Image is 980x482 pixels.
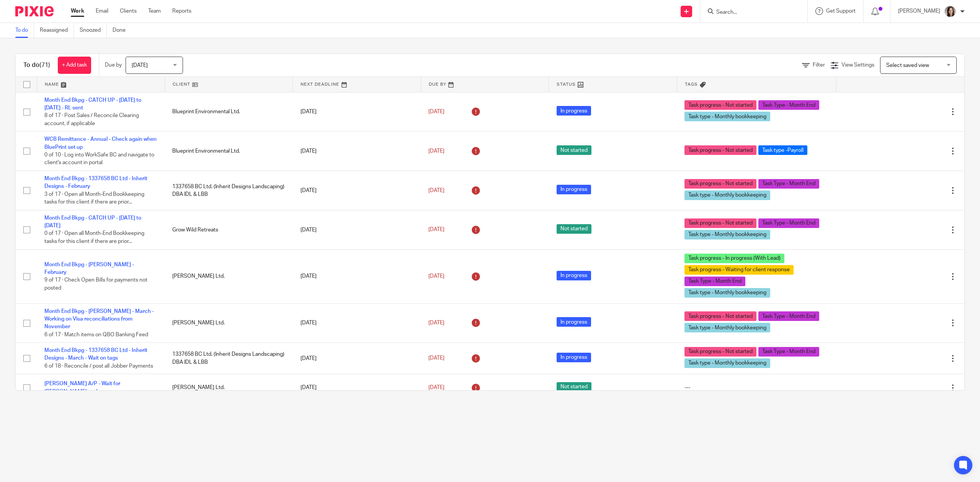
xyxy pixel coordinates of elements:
[44,278,147,291] span: 9 of 17 · Check Open Bills for payments not posted
[148,7,161,15] a: Team
[684,179,756,189] span: Task progress - Not started
[44,215,141,228] a: Month End Bkpg - CATCH UP - [DATE] to [DATE]
[557,145,591,155] span: Not started
[293,249,421,303] td: [DATE]
[293,374,421,401] td: [DATE]
[428,356,444,361] span: [DATE]
[165,210,292,249] td: Grow Wild Retreats
[23,61,50,69] h1: To do
[44,348,147,361] a: Month End Bkpg - 1337658 BC Ltd - Inherit Designs - March - Wait on tags
[684,311,756,321] span: Task progress - Not started
[557,382,591,392] span: Not started
[132,63,148,68] span: [DATE]
[898,7,940,15] p: [PERSON_NAME]
[15,6,54,16] img: Pixie
[44,137,157,150] a: WCB Remittance - Annual - Check again when BluePrint set up
[44,113,139,126] span: 8 of 17 · Post Sales / Reconcile Clearing account, if applicable
[841,62,874,68] span: View Settings
[886,63,929,68] span: Select saved view
[165,249,292,303] td: [PERSON_NAME] Ltd.
[428,274,444,279] span: [DATE]
[684,254,784,263] span: Task progress - In progress (With Lead)
[685,82,698,86] span: Tags
[684,347,756,357] span: Task progress - Not started
[44,98,141,111] a: Month End Bkpg - CATCH UP - [DATE] to [DATE] - RL sent
[684,100,756,110] span: Task progress - Not started
[428,188,444,193] span: [DATE]
[684,191,770,200] span: Task type - Monthly bookkeeping
[165,303,292,343] td: [PERSON_NAME] Ltd.
[105,61,122,69] p: Due by
[165,171,292,210] td: 1337658 BC Ltd. (Inherit Designs Landscaping) DBA IDL & LBB
[44,262,134,275] a: Month End Bkpg - [PERSON_NAME] - February
[80,23,107,38] a: Snoozed
[44,231,144,244] span: 0 of 17 · Open all Month-End Bookkeeping tasks for this client if there are prior...
[428,385,444,390] span: [DATE]
[165,374,292,401] td: [PERSON_NAME] Ltd.
[684,358,770,368] span: Task type - Monthly bookkeeping
[96,7,108,15] a: Email
[293,210,421,249] td: [DATE]
[172,7,191,15] a: Reports
[293,92,421,132] td: [DATE]
[684,288,770,298] span: Task type - Monthly bookkeeping
[684,112,770,121] span: Task type - Monthly bookkeeping
[758,347,819,357] span: Task Type - Month End
[44,332,148,337] span: 6 of 17 · Match items on QBO Banking Feed
[758,145,807,155] span: Task type -Payroll
[71,7,84,15] a: Work
[428,320,444,326] span: [DATE]
[293,343,421,374] td: [DATE]
[120,7,137,15] a: Clients
[165,343,292,374] td: 1337658 BC Ltd. (Inherit Designs Landscaping) DBA IDL & LBB
[944,5,956,18] img: Danielle%20photo.jpg
[826,8,856,14] span: Get Support
[684,230,770,239] span: Task type - Monthly bookkeeping
[293,132,421,171] td: [DATE]
[557,271,591,280] span: In progress
[40,23,74,38] a: Reassigned
[684,384,828,391] div: ---
[684,323,770,332] span: Task type - Monthly bookkeeping
[557,317,591,327] span: In progress
[684,277,745,286] span: Task Type - Month End
[15,23,34,38] a: To do
[165,92,292,132] td: Blueprint Environmental Ltd.
[293,171,421,210] td: [DATE]
[758,311,819,321] span: Task Type - Month End
[58,57,91,74] a: + Add task
[44,176,147,189] a: Month End Bkpg - 1337658 BC Ltd - Inherit Designs - February
[428,109,444,114] span: [DATE]
[44,152,154,166] span: 0 of 10 · Log into WorkSafe BC and navigate to client's account in portal
[758,100,819,110] span: Task Type - Month End
[165,132,292,171] td: Blueprint Environmental Ltd.
[44,363,153,369] span: 6 of 18 · Reconcile / post all Jobber Payments
[44,381,120,394] a: [PERSON_NAME] A/P - Wait for [PERSON_NAME] reply
[44,192,144,205] span: 3 of 17 · Open all Month-End Bookkeeping tasks for this client if there are prior...
[44,309,154,330] a: Month End Bkpg - [PERSON_NAME] - March -Working on Visa reconciliations from November
[758,218,819,228] span: Task Type - Month End
[557,353,591,362] span: In progress
[557,106,591,116] span: In progress
[813,62,825,68] span: Filter
[715,9,784,16] input: Search
[428,148,444,154] span: [DATE]
[557,185,591,194] span: In progress
[113,23,131,38] a: Done
[293,303,421,343] td: [DATE]
[758,179,819,189] span: Task Type - Month End
[39,62,50,68] span: (71)
[428,227,444,233] span: [DATE]
[557,224,591,234] span: Not started
[684,265,794,275] span: Task progress - Waiting for client response
[684,218,756,228] span: Task progress - Not started
[684,145,756,155] span: Task progress - Not started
